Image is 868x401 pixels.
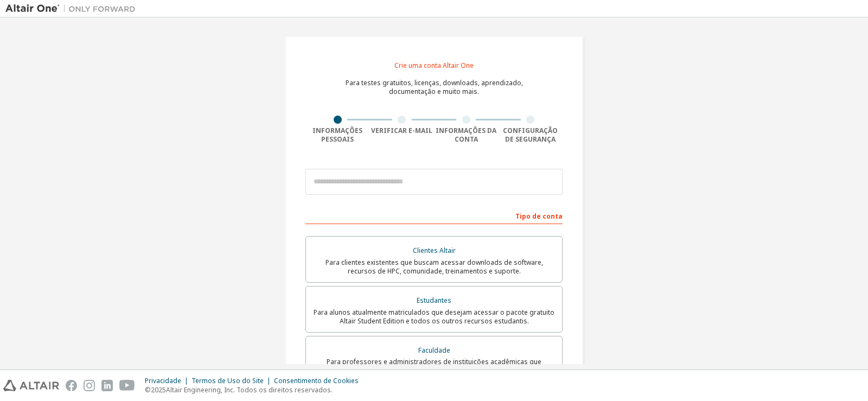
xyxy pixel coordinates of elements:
font: Para clientes existentes que buscam acessar downloads de software, recursos de HPC, comunidade, t... [325,258,543,276]
font: Para testes gratuitos, licenças, downloads, aprendizado, [346,78,523,87]
font: Configuração de segurança [503,126,558,144]
font: Privacidade [145,376,181,385]
font: Consentimento de Cookies [274,376,359,385]
img: Altair Um [5,3,141,14]
font: documentação e muito mais. [389,87,479,96]
font: Tipo de conta [515,212,563,221]
img: instagram.svg [84,380,95,391]
font: Clientes Altair [413,246,456,255]
img: facebook.svg [66,380,77,391]
font: Crie uma conta Altair One [394,61,474,70]
font: Faculdade [418,346,450,355]
font: Para professores e administradores de instituições acadêmicas que administram alunos e acessam so... [327,357,541,375]
font: Informações da conta [436,126,496,144]
img: linkedin.svg [101,380,113,391]
font: © [145,385,151,394]
font: Altair Engineering, Inc. Todos os direitos reservados. [166,385,333,394]
font: Termos de Uso do Site [192,376,264,385]
font: Para alunos atualmente matriculados que desejam acessar o pacote gratuito Altair Student Edition ... [314,308,554,326]
img: altair_logo.svg [3,380,59,391]
font: Informações pessoais [312,126,362,144]
font: 2025 [151,385,166,394]
img: youtube.svg [119,380,135,391]
font: Estudantes [417,296,451,305]
font: Verificar e-mail [371,126,432,135]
